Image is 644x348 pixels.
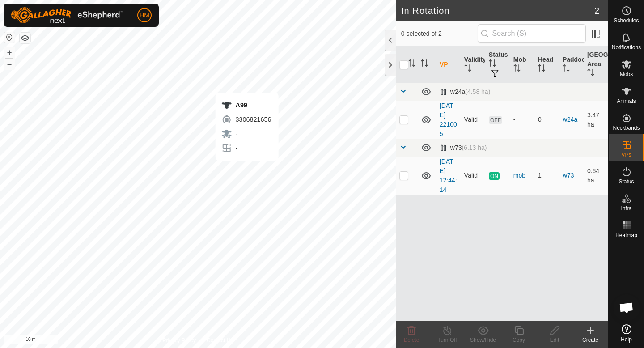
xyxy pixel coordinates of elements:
[613,125,640,131] span: Neckbands
[513,66,521,73] p-sorticon: Activate to sort
[465,88,490,95] span: (4.58 ha)
[4,47,15,58] button: +
[221,114,271,125] div: 3306821656
[478,24,586,43] input: Search (S)
[620,72,633,77] span: Mobs
[404,337,419,343] span: Delete
[436,47,461,83] th: VP
[621,337,632,342] span: Help
[221,100,271,110] div: A99
[563,172,574,179] a: w73
[140,11,149,20] span: HM
[440,144,487,152] div: w73
[513,171,531,180] div: mob
[584,47,608,83] th: [GEOGRAPHIC_DATA] Area
[20,33,30,43] button: Map Layers
[615,233,637,238] span: Heatmap
[619,179,634,184] span: Status
[537,336,572,344] div: Edit
[440,158,457,193] a: [DATE] 12:44:14
[538,66,545,73] p-sorticon: Activate to sort
[489,116,502,124] span: OFF
[464,66,471,73] p-sorticon: Activate to sort
[489,61,496,68] p-sorticon: Activate to sort
[461,47,485,83] th: Validity
[221,128,271,139] div: -
[465,336,501,344] div: Show/Hide
[510,47,534,83] th: Mob
[207,336,233,344] a: Contact Us
[462,144,487,151] span: (6.13 ha)
[563,116,577,123] a: w24a
[501,336,537,344] div: Copy
[461,101,485,139] td: Valid
[587,70,594,77] p-sorticon: Activate to sort
[4,32,15,43] button: Reset Map
[401,29,478,38] span: 0 selected of 2
[572,336,608,344] div: Create
[513,115,531,124] div: -
[401,5,594,16] h2: In Rotation
[4,59,15,69] button: –
[440,88,491,96] div: w24a
[613,294,640,321] div: Open chat
[421,61,428,68] p-sorticon: Activate to sort
[609,321,644,346] a: Help
[563,66,570,73] p-sorticon: Activate to sort
[584,157,608,195] td: 0.64 ha
[485,47,510,83] th: Status
[534,101,559,139] td: 0
[617,98,636,104] span: Animals
[614,18,639,23] span: Schedules
[594,4,599,17] span: 2
[621,206,631,211] span: Infra
[461,157,485,195] td: Valid
[534,157,559,195] td: 1
[584,101,608,139] td: 3.47 ha
[559,47,584,83] th: Paddock
[162,336,196,344] a: Privacy Policy
[534,47,559,83] th: Head
[612,45,641,50] span: Notifications
[11,7,123,23] img: Gallagher Logo
[429,336,465,344] div: Turn Off
[408,61,415,68] p-sorticon: Activate to sort
[221,143,271,153] div: -
[621,152,631,157] span: VPs
[489,172,500,180] span: ON
[440,102,457,137] a: [DATE] 221005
